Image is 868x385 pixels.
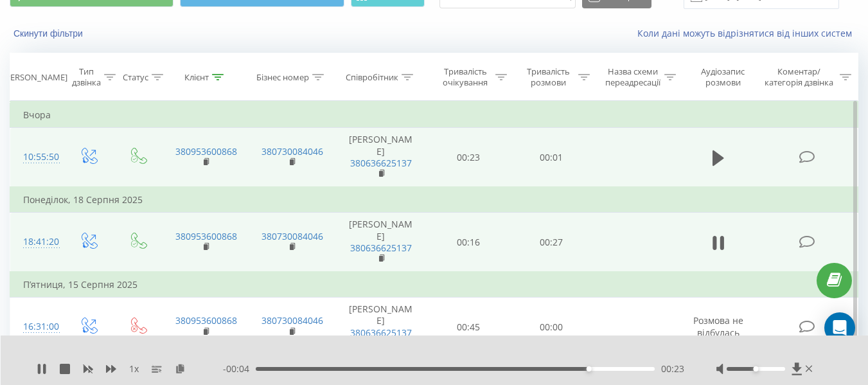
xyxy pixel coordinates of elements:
[223,363,256,375] span: - 00:04
[72,66,101,88] div: Тип дзвінка
[661,363,684,375] span: 00:23
[522,66,575,88] div: Тривалість розмови
[427,128,510,187] td: 00:23
[587,366,592,372] div: Accessibility label
[129,363,139,375] span: 1 x
[510,213,593,272] td: 00:27
[350,157,412,169] a: 380636625137
[10,187,858,213] td: Понеділок, 18 Серпня 2025
[175,145,237,157] a: 380953600868
[637,27,858,39] a: Коли дані можуть відрізнятися вiд інших систем
[753,366,758,372] div: Accessibility label
[3,72,67,83] div: [PERSON_NAME]
[256,72,309,83] div: Бізнес номер
[761,66,837,88] div: Коментар/категорія дзвінка
[23,145,50,170] div: 10:55:50
[691,66,756,88] div: Аудіозапис розмови
[350,327,412,339] a: 380636625137
[427,298,510,357] td: 00:45
[350,242,412,254] a: 380636625137
[439,66,492,88] div: Тривалість очікування
[10,272,858,298] td: П’ятниця, 15 Серпня 2025
[123,72,148,83] div: Статус
[346,72,398,83] div: Співробітник
[427,213,510,272] td: 00:16
[184,72,209,83] div: Клієнт
[175,230,237,242] a: 380953600868
[824,312,855,343] div: Open Intercom Messenger
[510,128,593,187] td: 00:01
[335,298,427,357] td: [PERSON_NAME]
[605,66,661,88] div: Назва схеми переадресації
[335,128,427,187] td: [PERSON_NAME]
[10,28,89,39] button: Скинути фільтри
[261,230,323,242] a: 380730084046
[10,102,858,128] td: Вчора
[510,298,593,357] td: 00:00
[693,314,743,338] span: Розмова не відбулась
[23,229,50,255] div: 18:41:20
[261,314,323,327] a: 380730084046
[335,213,427,272] td: [PERSON_NAME]
[23,314,50,339] div: 16:31:00
[261,145,323,157] a: 380730084046
[175,314,237,327] a: 380953600868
